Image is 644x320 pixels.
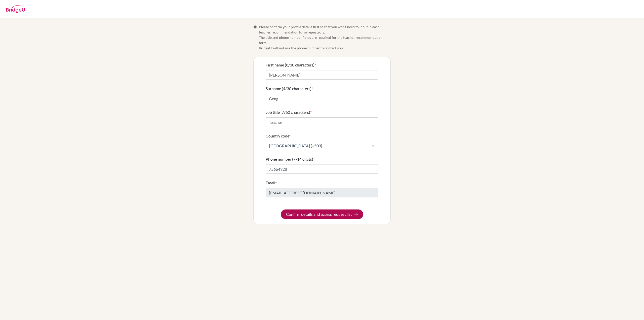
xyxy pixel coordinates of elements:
[281,209,363,219] button: Confirm details and access request list
[266,156,315,162] label: Phone number (7-14 digits)
[266,70,378,80] input: Enter your first name
[266,109,312,115] label: Job title (7/60 characters)
[268,143,368,148] span: [GEOGRAPHIC_DATA] (+503)
[354,212,358,216] img: Arrow right
[266,133,291,139] label: Country code
[266,180,277,186] label: Email*
[266,62,316,68] label: First name (8/30 characters)
[266,164,378,174] input: Enter your number
[6,5,25,13] img: BridgeU logo
[259,24,391,51] span: Please confirm your profile details first so that you won’t need to input in each teacher recomme...
[253,25,257,29] span: Info
[266,94,378,103] input: Enter your surname
[266,86,313,92] label: Surname (4/30 characters)
[266,117,378,127] input: Enter your job title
